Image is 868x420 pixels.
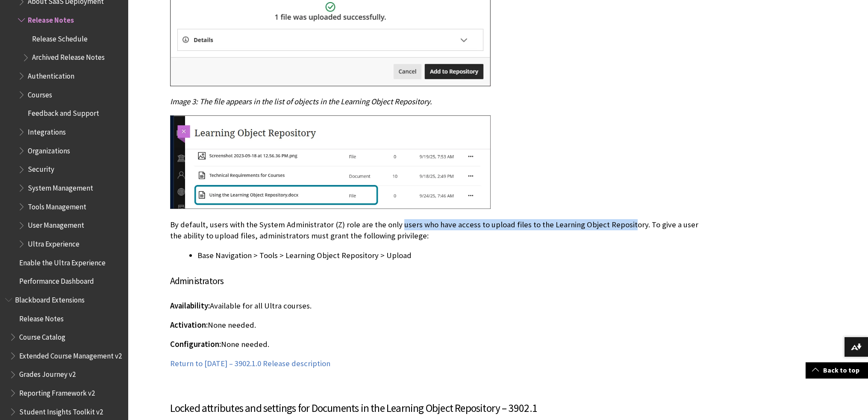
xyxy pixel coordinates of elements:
[19,311,64,323] span: Release Notes
[19,386,95,397] span: Reporting Framework v2
[28,162,54,174] span: Security
[28,144,70,155] span: Organizations
[170,301,210,311] span: Availability:
[19,330,65,341] span: Course Catalog
[170,300,700,311] p: Available for all Ultra courses.
[19,256,106,267] span: Enable the Ultra Experience
[28,106,99,118] span: Feedback and Support
[170,97,432,106] span: Image 3: The file appears in the list of objects in the Learning Object Repository.
[28,69,74,80] span: Authentication
[170,219,700,241] p: By default, users with the System Administrator (Z) role are the only users who have access to up...
[170,320,208,330] span: Activation:
[806,362,868,378] a: Back to top
[28,200,86,211] span: Tools Management
[19,405,103,416] span: Student Insights Toolkit v2
[28,88,52,99] span: Courses
[170,339,700,350] p: None needed.
[28,237,79,248] span: Ultra Experience
[19,367,76,379] span: Grades Journey v2
[28,181,93,192] span: System Management
[32,32,88,43] span: Release Schedule
[15,293,85,304] span: Blackboard Extensions
[170,274,700,288] h4: Administrators
[28,125,66,136] span: Integrations
[170,115,491,209] img: A list of objects in the Learning Object Repository, with the "Using the Learning Object Reposito...
[197,250,700,261] li: Base Navigation > Tools > Learning Object Repository > Upload
[32,50,105,62] span: Archived Release Notes
[19,349,122,360] span: Extended Course Management v2
[19,274,94,285] span: Performance Dashboard
[170,320,700,331] p: None needed.
[170,401,537,415] span: Locked attributes and settings for Documents in the Learning Object Repository – 3902.1
[170,339,221,349] span: Configuration:
[28,13,74,24] span: Release Notes
[170,358,330,369] a: Return to [DATE] – 3902.1.0 Release description
[28,218,84,230] span: User Management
